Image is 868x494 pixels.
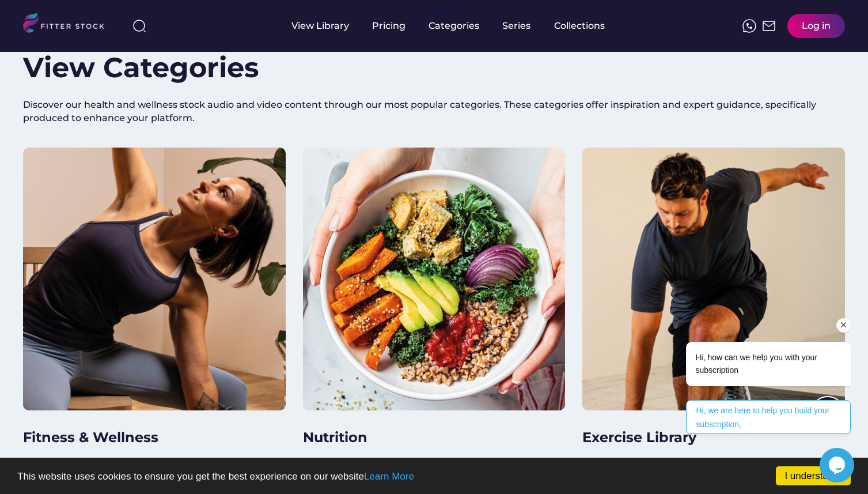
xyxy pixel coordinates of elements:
div: View Library [291,20,349,32]
div: Categories [429,20,479,32]
div: Discover our health and wellness stock audio and video content through our most popular categorie... [23,99,845,125]
img: Frame%2051.svg [762,19,776,33]
iframe: chat widget [649,237,856,442]
h3: Fitness & Wellness [23,428,276,447]
a: Learn More [364,471,414,482]
p: This website uses cookies to ensure you get the best experience on our website [17,472,851,481]
img: LOGO.svg [23,13,114,36]
iframe: chat widget [820,448,856,482]
a: I understand! [776,466,851,485]
h3: Exercise Library [582,428,836,447]
h3: Nutrition [303,428,556,447]
img: search-normal%203.svg [132,19,146,33]
div: fvck [429,6,444,17]
img: meteor-icons_whatsapp%20%281%29.svg [742,19,756,33]
div: Pricing [372,20,405,32]
h2: View Categories [23,48,259,87]
div: Series [502,20,531,32]
div: Collections [554,20,605,32]
div: Log in [802,20,831,32]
